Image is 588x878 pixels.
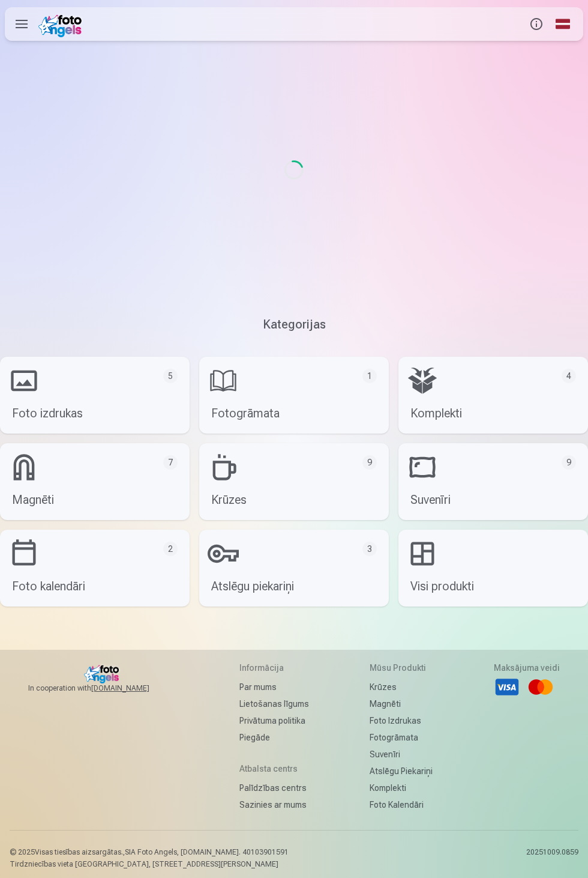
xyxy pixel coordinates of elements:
a: Komplekti [370,780,433,796]
a: Suvenīri [370,746,433,763]
a: Palīdzības centrs [239,780,309,796]
a: Global [550,7,576,41]
div: 9 [362,455,377,470]
span: In cooperation with [28,683,178,693]
li: Mastercard [527,674,554,700]
a: [DOMAIN_NAME] [91,683,178,693]
a: Sazinies ar mums [239,796,309,813]
div: 3 [362,542,377,556]
a: Atslēgu piekariņi [370,763,433,780]
div: 4 [562,369,576,383]
a: Fotogrāmata [370,729,433,746]
a: Krūzes9 [199,443,389,520]
h5: Maksājuma veidi [494,662,560,674]
a: Fotogrāmata1 [199,357,389,434]
div: 5 [163,369,178,383]
a: Suvenīri9 [398,443,588,520]
div: 1 [362,369,377,383]
div: 9 [562,455,576,470]
div: 7 [163,455,178,470]
a: Atslēgu piekariņi3 [199,530,389,607]
a: Magnēti [370,695,433,712]
span: SIA Foto Angels, [DOMAIN_NAME]. 40103901591 [125,848,289,856]
li: Visa [494,674,520,700]
h5: Mūsu produkti [370,662,433,674]
a: Krūzes [370,679,433,695]
a: Piegāde [239,729,309,746]
a: Lietošanas līgums [239,695,309,712]
img: /fa1 [38,11,86,37]
p: Tirdzniecības vieta [GEOGRAPHIC_DATA], [STREET_ADDRESS][PERSON_NAME] [10,859,289,869]
button: Info [523,7,550,41]
p: 20251009.0859 [526,847,578,869]
div: 2 [163,542,178,556]
p: © 2025 Visas tiesības aizsargātas. , [10,847,289,857]
h5: Atbalsta centrs [239,763,309,775]
a: Foto izdrukas [370,712,433,729]
a: Privātuma politika [239,712,309,729]
a: Foto kalendāri [370,796,433,813]
a: Par mums [239,679,309,695]
a: Komplekti4 [398,357,588,434]
a: Visi produkti [398,530,588,607]
h5: Informācija [239,662,309,674]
